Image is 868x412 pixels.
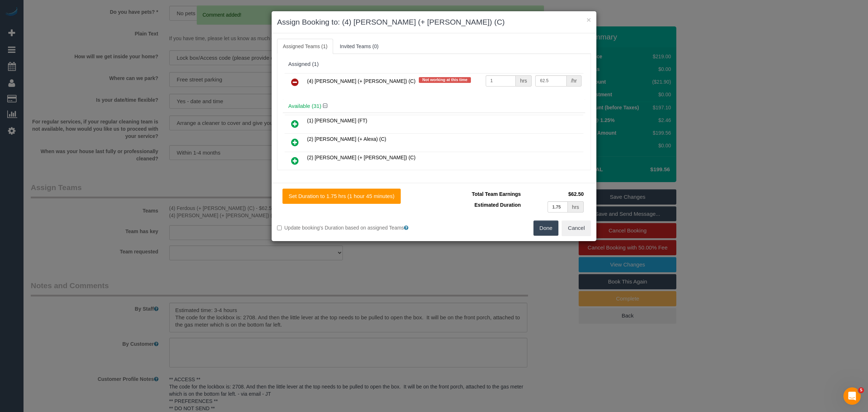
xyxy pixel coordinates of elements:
div: hrs [568,201,584,213]
span: (1) [PERSON_NAME] (FT) [307,118,367,123]
div: Assigned (1) [288,61,580,67]
span: Estimated Duration [475,202,521,208]
span: (2) [PERSON_NAME] (+ Alexa) (C) [307,136,386,142]
button: Set Duration to 1.75 hrs (1 hour 45 minutes) [282,189,401,204]
span: 5 [858,387,864,393]
button: Done [533,220,559,236]
span: (2) [PERSON_NAME] (+ [PERSON_NAME]) (C) [307,155,416,160]
h3: Assign Booking to: (4) [PERSON_NAME] (+ [PERSON_NAME]) (C) [277,17,591,28]
input: Update booking's Duration based on assigned Teams [277,226,282,230]
div: hrs [516,75,532,87]
span: (4) [PERSON_NAME] (+ [PERSON_NAME]) (C) [307,78,416,84]
span: Not working at this time [419,77,471,83]
a: Assigned Teams (1) [277,39,333,54]
td: Total Team Earnings [439,189,523,199]
td: $62.50 [523,189,586,199]
button: Cancel [562,220,591,236]
iframe: Intercom live chat [843,387,861,405]
a: Invited Teams (0) [334,39,384,54]
label: Update booking's Duration based on assigned Teams [277,224,429,231]
button: × [587,16,591,24]
div: /hr [567,75,582,87]
h4: Available (31) [288,103,580,109]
